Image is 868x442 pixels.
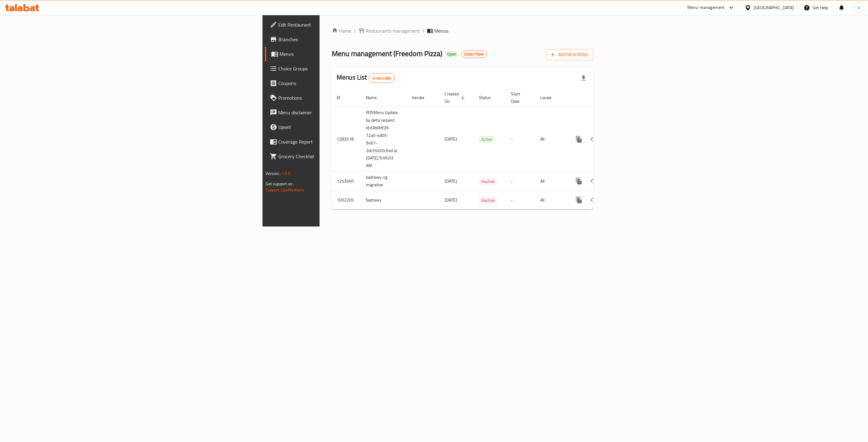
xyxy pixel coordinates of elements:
[278,153,403,160] span: Grocery Checklist
[265,105,407,120] a: Menu disclaimer
[445,51,459,58] div: Open
[278,36,403,43] span: Branches
[366,94,385,101] span: Name
[445,177,457,185] span: [DATE]
[567,88,635,107] th: Actions
[586,174,601,188] button: Change Status
[445,52,459,57] span: Open
[369,75,395,81] span: 3 record(s)
[506,172,535,191] td: -
[278,80,403,87] span: Coupons
[265,17,407,32] a: Edit Restaurant
[586,132,601,147] button: Change Status
[278,21,403,28] span: Edit Restaurant
[535,107,567,172] td: All
[281,169,291,177] span: 1.0.0
[266,180,294,188] span: Get support on:
[278,123,403,131] span: Upsell
[506,107,535,172] td: -
[278,94,403,102] span: Promotions
[265,149,407,164] a: Grocery Checklist
[332,88,635,210] table: enhanced table
[265,120,407,134] a: Upsell
[461,52,487,57] span: Urban Piper
[278,109,403,116] span: Menu disclaimer
[280,50,403,58] span: Menus
[422,27,425,34] li: /
[265,134,407,149] a: Coverage Report
[540,94,559,101] span: Locale
[337,73,395,83] h2: Menus List
[572,193,586,207] button: more
[479,178,497,185] span: Inactive
[479,197,497,204] span: Inactive
[278,138,403,145] span: Coverage Report
[434,27,448,34] span: Menus
[535,172,567,191] td: All
[546,49,593,60] button: Add New Menu
[412,94,432,101] span: Vendor
[265,47,407,61] a: Menus
[266,186,304,194] a: Support.OpsPlatform
[337,94,348,101] span: ID
[479,94,499,101] span: Status
[551,51,588,59] span: Add New Menu
[479,197,497,204] div: Inactive
[266,169,280,177] span: Version:
[858,4,860,11] span: V
[576,71,591,85] div: Export file
[332,27,593,34] nav: breadcrumb
[265,91,407,105] a: Promotions
[511,90,528,105] span: Start Date
[506,191,535,209] td: -
[687,4,725,11] div: Menu-management
[754,4,794,11] div: [GEOGRAPHIC_DATA]
[265,32,407,47] a: Branches
[278,65,403,72] span: Choice Groups
[445,196,457,204] span: [DATE]
[586,193,601,207] button: Change Status
[572,132,586,147] button: more
[572,174,586,188] button: more
[369,73,395,83] div: Total records count
[265,76,407,91] a: Coupons
[445,135,457,143] span: [DATE]
[265,61,407,76] a: Choice Groups
[445,90,467,105] span: Created On
[479,136,494,143] span: Active
[535,191,567,209] td: All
